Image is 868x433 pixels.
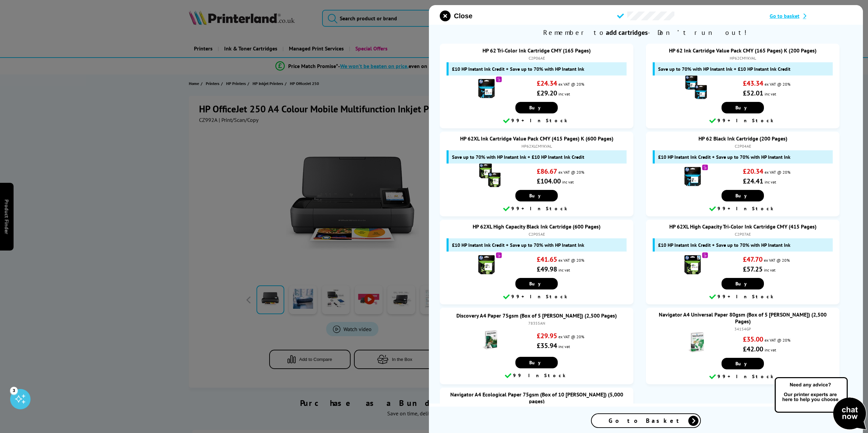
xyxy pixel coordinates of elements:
[765,179,776,185] span: inc vat
[765,347,776,352] span: inc vat
[443,205,630,213] div: 99+ In Stock
[591,413,701,428] a: Go to Basket
[537,89,557,98] strong: £29.20
[770,13,852,19] a: Go to basket
[653,56,833,61] div: HP62CMYKVAL
[658,242,790,248] span: £10 HP Instant Ink Credit + Save up to 70% with HP Instant Ink
[558,344,570,349] span: inc vat
[558,258,584,263] span: ex VAT @ 20%
[649,293,836,301] div: 99+ In Stock
[429,25,863,40] span: Remember to - Don’t run out!
[473,223,600,230] a: HP 62XL High Capacity Black Ink Cartridge (600 Pages)
[537,79,557,88] strong: £24.34
[447,321,627,326] div: 78355AN
[743,79,763,88] strong: £43.34
[529,281,544,287] span: Buy
[447,56,627,61] div: C2P06AE
[537,255,557,264] strong: £41.65
[537,177,561,186] strong: £104.00
[482,47,591,54] a: HP 62 Tri-Color Ink Cartridge CMY (165 Pages)
[478,164,502,187] img: HP 62XL Ink Cartridge Value Pack CMY (415 Pages) K (600 Pages)
[452,154,584,160] span: Save up to 70% with HP Instant Ink + £10 HP Instant Ink Credit
[478,252,502,275] img: HP 62XL High Capacity Black Ink Cartridge (600 Pages)
[743,177,763,186] strong: £24.41
[669,47,816,54] a: HP 62 Ink Cartridge Value Pack CMY (165 Pages) K (200 Pages)
[658,66,790,72] span: Save up to 70% with HP Instant Ink + £10 HP Instant Ink Credit
[537,167,557,176] strong: £86.67
[537,331,557,340] strong: £29.95
[743,167,763,176] strong: £20.34
[684,164,708,187] img: HP 62 Black Ink Cartridge (200 Pages)
[478,75,502,99] img: HP 62 Tri-Color Ink Cartridge CMY (165 Pages)
[558,91,570,96] span: inc vat
[735,105,750,111] span: Buy
[765,91,776,96] span: inc vat
[743,345,763,353] strong: £42.00
[698,135,787,142] a: HP 62 Black Ink Cartridge (200 Pages)
[562,179,574,185] span: inc vat
[529,360,544,366] span: Buy
[649,373,836,381] div: 99+ In Stock
[443,293,630,301] div: 99+ In Stock
[649,117,836,125] div: 99+ In Stock
[558,267,570,273] span: inc vat
[684,331,708,355] img: Navigator A4 Universal Paper 80gsm (Box of 5 Reams) (2,500 Pages)
[649,205,836,213] div: 99+ In Stock
[735,361,750,367] span: Buy
[447,144,627,149] div: HP62XLCMYKVAL
[456,312,617,319] a: Discovery A4 Paper 75gsm (Box of 5 [PERSON_NAME]) (2,500 Pages)
[454,12,472,20] span: Close
[653,232,833,237] div: C2P07AE
[743,255,763,264] strong: £47.70
[10,387,18,394] div: 3
[764,267,775,273] span: inc vat
[743,89,763,98] strong: £52.01
[478,328,502,352] img: Discovery A4 Paper 75gsm (Box of 5 Reams) (2,500 Pages)
[653,326,833,331] div: 34154GP
[452,66,584,72] span: £10 HP Instant Ink Credit + Save up to 70% with HP Instant Ink
[764,258,790,263] span: ex VAT @ 20%
[765,338,790,343] span: ex VAT @ 20%
[558,334,584,339] span: ex VAT @ 20%
[443,117,630,125] div: 99+ In Stock
[765,170,790,175] span: ex VAT @ 20%
[765,82,790,87] span: ex VAT @ 20%
[609,417,683,425] span: Go to Basket
[684,252,708,275] img: HP 62XL High Capacity Tri-Color Ink Cartridge CMY (415 Pages)
[653,144,833,149] div: C2P04AE
[529,105,544,111] span: Buy
[452,242,584,248] span: £10 HP Instant Ink Credit + Save up to 70% with HP Instant Ink
[659,311,827,325] a: Navigator A4 Universal Paper 80gsm (Box of 5 [PERSON_NAME]) (2,500 Pages)
[537,341,557,350] strong: £35.94
[743,265,763,274] strong: £57.25
[529,193,544,199] span: Buy
[558,170,584,175] span: ex VAT @ 20%
[558,82,584,87] span: ex VAT @ 20%
[447,232,627,237] div: C2P05AE
[443,372,630,380] div: 99 In Stock
[450,391,623,405] a: Navigator A4 Ecological Paper 75gsm (Box of 10 [PERSON_NAME]) (5,000 pages)
[684,75,708,99] img: HP 62 Ink Cartridge Value Pack CMY (165 Pages) K (200 Pages)
[669,223,816,230] a: HP 62XL High Capacity Tri-Color Ink Cartridge CMY (415 Pages)
[440,10,472,21] button: close modal
[606,28,648,37] b: add cartridges
[735,281,750,287] span: Buy
[658,154,790,160] span: £10 HP Instant Ink Credit + Save up to 70% with HP Instant Ink
[460,135,613,142] a: HP 62XL Ink Cartridge Value Pack CMY (415 Pages) K (600 Pages)
[735,193,750,199] span: Buy
[770,13,800,19] span: Go to basket
[743,335,763,344] strong: £35.00
[537,265,557,274] strong: £49.98
[773,376,868,432] img: Open Live Chat window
